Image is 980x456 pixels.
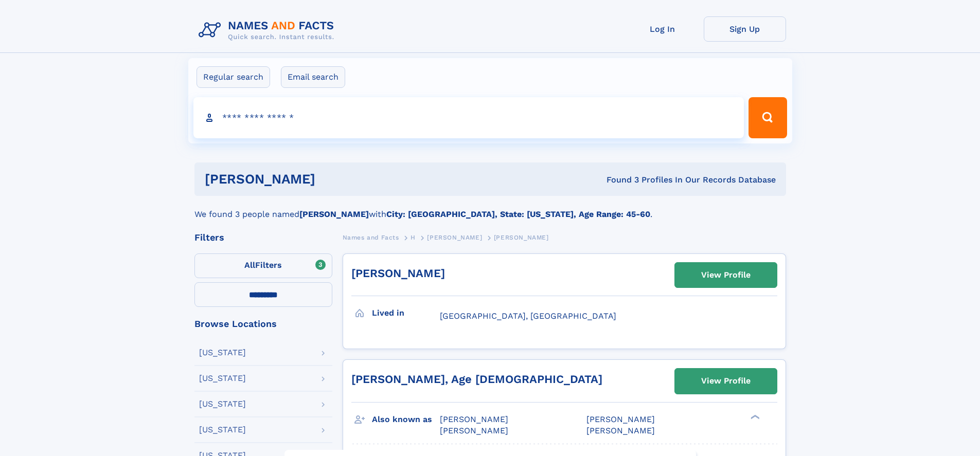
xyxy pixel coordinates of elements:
[411,231,416,244] a: H
[749,97,787,138] button: Search Button
[440,414,508,424] span: [PERSON_NAME]
[343,231,399,244] a: Names and Facts
[193,97,744,138] input: search input
[199,400,246,408] div: [US_STATE]
[199,349,246,357] div: [US_STATE]
[351,373,602,386] a: [PERSON_NAME], Age [DEMOGRAPHIC_DATA]
[372,411,440,428] h3: Also known as
[386,209,650,219] b: City: [GEOGRAPHIC_DATA], State: [US_STATE], Age Range: 45-60
[194,253,332,278] label: Filters
[281,66,345,88] label: Email search
[586,426,655,435] span: [PERSON_NAME]
[701,369,751,393] div: View Profile
[675,263,777,287] a: View Profile
[199,426,246,434] div: [US_STATE]
[351,267,445,280] a: [PERSON_NAME]
[461,174,776,186] div: Found 3 Profiles In Our Records Database
[427,234,482,241] span: [PERSON_NAME]
[701,263,751,287] div: View Profile
[675,369,777,393] a: View Profile
[621,16,704,42] a: Log In
[197,66,270,88] label: Regular search
[411,234,416,241] span: H
[704,16,786,42] a: Sign Up
[586,414,655,424] span: [PERSON_NAME]
[194,233,332,242] div: Filters
[194,319,332,329] div: Browse Locations
[372,304,440,322] h3: Lived in
[244,260,255,270] span: All
[205,173,461,186] h1: [PERSON_NAME]
[427,231,482,244] a: [PERSON_NAME]
[748,413,760,420] div: ❯
[299,209,369,219] b: [PERSON_NAME]
[194,196,786,221] div: We found 3 people named with .
[440,311,616,321] span: [GEOGRAPHIC_DATA], [GEOGRAPHIC_DATA]
[199,374,246,382] div: [US_STATE]
[440,426,508,435] span: [PERSON_NAME]
[494,234,549,241] span: [PERSON_NAME]
[194,16,343,44] img: Logo Names and Facts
